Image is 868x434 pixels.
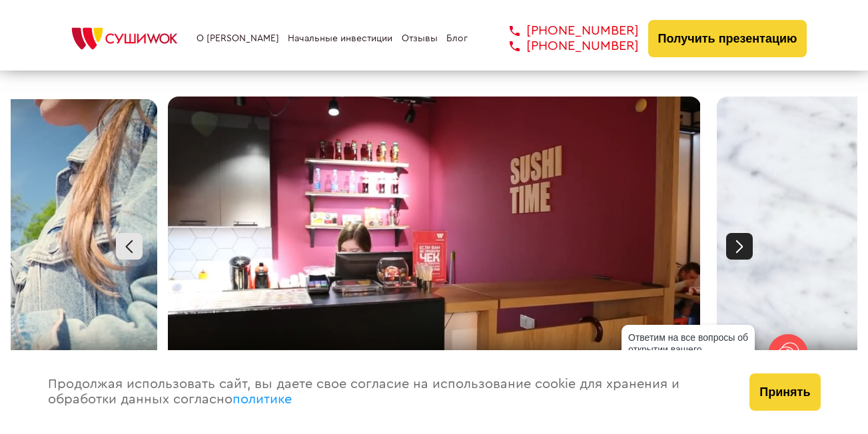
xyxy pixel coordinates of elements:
[35,350,737,434] div: Продолжая использовать сайт, вы даете свое согласие на использование cookie для хранения и обрабо...
[648,20,807,57] button: Получить презентацию
[490,23,639,39] a: [PHONE_NUMBER]
[749,373,820,411] button: Принять
[446,33,468,44] a: Блог
[232,393,292,406] a: политике
[288,33,392,44] a: Начальные инвестиции
[622,325,755,374] div: Ответим на все вопросы об открытии вашего [PERSON_NAME]!
[61,24,188,53] img: СУШИWOK
[197,33,279,44] a: О [PERSON_NAME]
[490,39,639,54] a: [PHONE_NUMBER]
[402,33,438,44] a: Отзывы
